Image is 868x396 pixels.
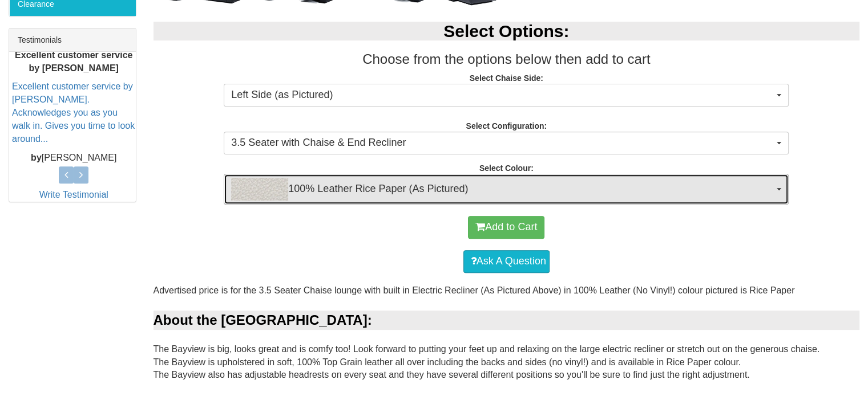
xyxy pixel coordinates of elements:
[12,81,135,143] a: Excellent customer service by [PERSON_NAME]. Acknowledges you as you walk in. Gives you time to l...
[154,311,860,330] div: About the [GEOGRAPHIC_DATA]:
[231,178,288,201] img: 100% Leather Rice Paper (As Pictured)
[224,132,789,154] button: 3.5 Seater with Chaise & End Recliner
[15,50,132,72] b: Excellent customer service by [PERSON_NAME]
[468,216,544,239] button: Add to Cart
[154,52,860,67] h3: Choose from the options below then add to cart
[31,152,42,162] b: by
[231,88,774,103] span: Left Side (as Pictured)
[443,22,569,40] b: Select Options:
[479,164,534,173] strong: Select Colour:
[231,136,774,150] span: 3.5 Seater with Chaise & End Recliner
[466,121,547,130] strong: Select Configuration:
[9,28,136,52] div: Testimonials
[231,178,774,201] span: 100% Leather Rice Paper (As Pictured)
[463,250,550,273] a: Ask A Question
[39,190,108,199] a: Write Testimonial
[470,74,543,83] strong: Select Chaise Side:
[224,174,789,205] button: 100% Leather Rice Paper (As Pictured)100% Leather Rice Paper (As Pictured)
[224,84,789,107] button: Left Side (as Pictured)
[12,151,136,164] p: [PERSON_NAME]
